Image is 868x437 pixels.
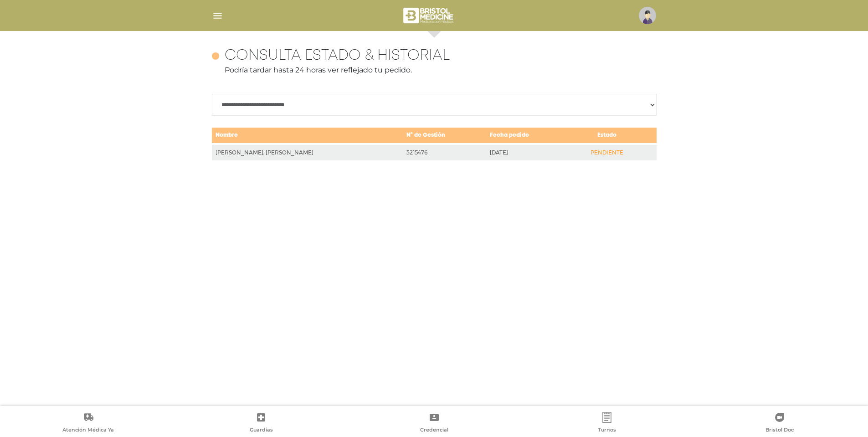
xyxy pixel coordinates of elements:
[212,144,403,161] td: [PERSON_NAME], [PERSON_NAME]
[225,47,450,65] h4: Consulta estado & historial
[598,427,616,435] span: Turnos
[175,412,347,435] a: Guardias
[250,427,273,435] span: Guardias
[570,144,643,161] td: PENDIENTE
[348,412,520,435] a: Credencial
[212,10,223,21] img: Cober_menu-lines-white.svg
[212,127,403,144] td: Nombre
[403,144,486,161] td: 3215476
[420,427,448,435] span: Credencial
[402,5,456,26] img: bristol-medicine-blanco.png
[62,427,114,435] span: Atención Médica Ya
[765,427,794,435] span: Bristol Doc
[2,412,175,435] a: Atención Médica Ya
[486,144,570,161] td: [DATE]
[520,412,693,435] a: Turnos
[639,7,656,24] img: profile-placeholder.svg
[693,412,866,435] a: Bristol Doc
[212,65,657,76] p: Podría tardar hasta 24 horas ver reflejado tu pedido.
[570,127,643,144] td: Estado
[486,127,570,144] td: Fecha pedido
[403,127,486,144] td: N° de Gestión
